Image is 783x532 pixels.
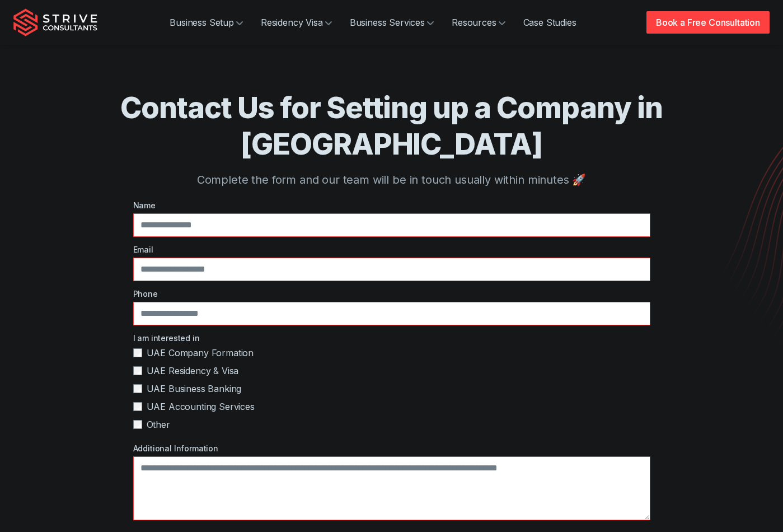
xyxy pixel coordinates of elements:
img: Strive Consultants [13,8,97,36]
h1: Contact Us for Setting up a Company in [GEOGRAPHIC_DATA] [47,90,737,162]
label: Additional Information [133,442,650,454]
a: Residency Visa [252,11,341,34]
span: UAE Business Banking [147,382,242,395]
label: Email [133,244,650,255]
a: Business Setup [161,11,252,34]
input: UAE Residency & Visa [133,366,142,375]
input: Other [133,420,142,429]
label: Phone [133,288,650,300]
a: Case Studies [514,11,585,34]
input: UAE Business Banking [133,384,142,393]
input: UAE Company Formation [133,348,142,357]
p: Complete the form and our team will be in touch usually within minutes 🚀 [47,171,737,188]
span: UAE Company Formation [147,346,254,360]
span: UAE Accounting Services [147,400,255,413]
a: Business Services [341,11,443,34]
a: Book a Free Consultation [646,11,770,34]
span: Other [147,418,170,431]
span: UAE Residency & Visa [147,364,239,377]
label: I am interested in [133,332,650,344]
a: Resources [443,11,514,34]
label: Name [133,199,650,211]
input: UAE Accounting Services [133,402,142,411]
